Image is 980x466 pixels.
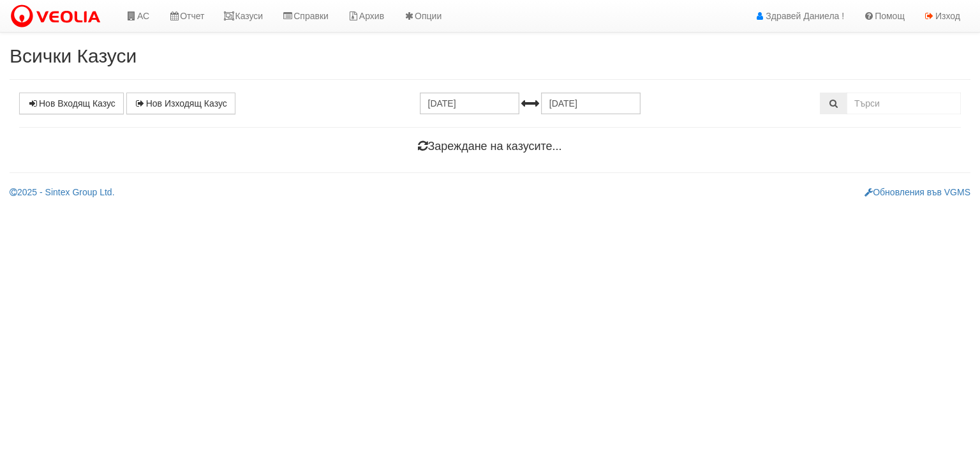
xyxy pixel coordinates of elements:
[10,45,970,66] h2: Всички Казуси
[126,93,235,114] a: Нов Изходящ Казус
[865,187,970,197] a: Обновления във VGMS
[10,3,107,30] img: VeoliaLogo.png
[19,140,961,153] h4: Зареждане на казусите...
[10,187,115,197] a: 2025 - Sintex Group Ltd.
[19,93,124,114] a: Нов Входящ Казус
[847,93,961,114] input: Търсене по Идентификатор, Бл/Вх/Ап, Тип, Описание, Моб. Номер, Имейл, Файл, Коментар,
